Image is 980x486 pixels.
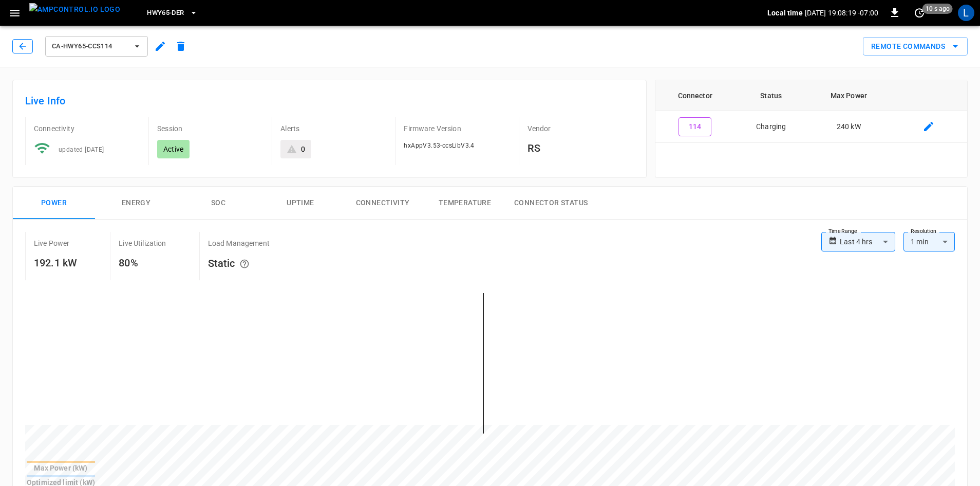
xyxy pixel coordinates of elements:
[235,255,254,274] button: The system is using AmpEdge-configured limits for static load managment. Depending on your config...
[424,187,506,220] button: Temperature
[863,37,968,56] button: Remote Commands
[735,80,807,111] th: Status
[34,255,77,271] h6: 192.1 kW
[767,8,803,18] p: Local time
[922,4,953,14] span: 10 s ago
[655,80,735,111] th: Connector
[95,187,177,220] button: Energy
[25,93,634,109] h6: Live Info
[527,123,634,134] p: Vendor
[527,140,634,156] h6: RS
[143,3,201,23] button: HWY65-DER
[52,41,128,52] span: ca-hwy65-ccs114
[163,144,183,154] p: Active
[805,8,878,18] p: [DATE] 19:08:19 -07:00
[807,111,890,143] td: 240 kW
[404,142,474,149] span: hxAppV3.53-ccsLibV3.4
[119,238,166,248] p: Live Utilization
[506,187,596,220] button: Connector Status
[157,123,263,134] p: Session
[911,227,936,236] label: Resolution
[911,5,928,21] button: set refresh interval
[208,255,270,274] h6: Static
[34,238,70,248] p: Live Power
[59,146,104,153] span: updated [DATE]
[840,232,895,251] div: Last 4 hrs
[679,117,711,136] button: 114
[958,5,974,21] div: profile-icon
[404,123,510,134] p: Firmware Version
[119,255,166,271] h6: 80%
[301,144,305,154] div: 0
[735,111,807,143] td: Charging
[45,36,148,57] button: ca-hwy65-ccs114
[208,238,270,248] p: Load Management
[655,80,967,143] table: connector table
[13,187,95,220] button: Power
[828,227,857,236] label: Time Range
[863,37,968,56] div: remote commands options
[342,187,424,220] button: Connectivity
[29,3,120,16] img: ampcontrol.io logo
[177,187,259,220] button: SOC
[34,123,140,134] p: Connectivity
[280,123,387,134] p: Alerts
[807,80,890,111] th: Max Power
[147,7,184,19] span: HWY65-DER
[259,187,342,220] button: Uptime
[903,232,955,251] div: 1 min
